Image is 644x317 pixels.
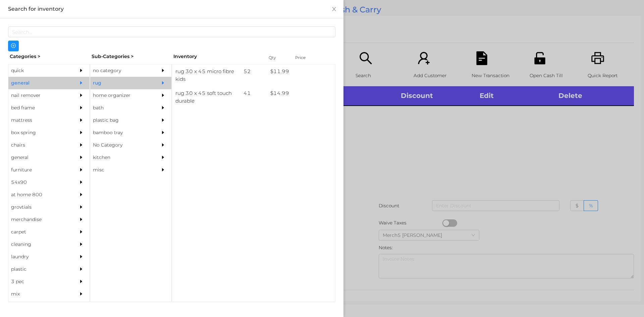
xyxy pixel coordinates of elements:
div: 3 pec [8,275,69,288]
i: icon: caret-right [79,68,84,73]
div: bath [90,102,151,114]
i: icon: caret-right [161,167,165,172]
i: icon: caret-right [161,143,165,147]
i: icon: caret-right [161,130,165,135]
i: icon: close [331,6,337,12]
i: icon: caret-right [79,130,84,135]
div: general [8,77,69,89]
i: icon: caret-right [79,242,84,247]
div: chairs [8,139,69,151]
i: icon: caret-right [79,180,84,184]
div: Sub-Categories > [90,51,172,62]
i: icon: caret-right [79,105,84,110]
div: general [8,151,69,164]
div: mattress [8,114,69,126]
i: icon: caret-right [79,254,84,259]
div: merchandise [8,213,69,226]
div: cleaning [8,238,69,251]
div: home organizer [90,89,151,102]
div: bamboo tray [90,126,151,139]
i: icon: caret-right [161,93,165,98]
div: Qty [267,53,287,62]
i: icon: caret-right [161,68,165,73]
div: Categories > [8,51,90,62]
div: 41 [240,86,267,101]
div: no category [90,64,151,77]
i: icon: caret-right [79,192,84,197]
i: icon: caret-right [79,229,84,234]
div: $ 11.99 [267,64,335,79]
div: No Category [90,139,151,151]
i: icon: caret-right [79,217,84,222]
div: mix [8,288,69,300]
div: Search for inventory [8,5,335,13]
div: misc [90,164,151,176]
i: icon: caret-right [79,143,84,147]
div: kitchen [90,151,151,164]
div: plastic bag [90,114,151,126]
div: rug 30 x 45 soft touch durable [172,86,240,108]
div: laundry [8,251,69,263]
div: $ 14.99 [267,86,335,101]
i: icon: caret-right [79,292,84,296]
i: icon: caret-right [161,155,165,160]
div: grovtials [8,201,69,213]
div: appliances [8,300,69,313]
i: icon: caret-right [79,279,84,284]
i: icon: caret-right [79,167,84,172]
div: nail remover [8,89,69,102]
button: icon: plus-circle [8,41,19,51]
i: icon: caret-right [79,93,84,98]
i: icon: caret-right [161,118,165,122]
div: furniture [8,164,69,176]
i: icon: caret-right [79,205,84,209]
div: at home 800 [8,189,69,201]
div: rug [90,77,151,89]
div: bed frame [8,102,69,114]
i: icon: caret-right [161,81,165,85]
i: icon: caret-right [79,267,84,271]
div: 52 [240,64,267,79]
i: icon: caret-right [161,105,165,110]
div: Price [293,53,320,62]
div: 54x90 [8,176,69,189]
i: icon: caret-right [79,118,84,122]
input: Search... [8,27,335,37]
div: carpet [8,226,69,238]
i: icon: caret-right [79,155,84,160]
i: icon: caret-right [79,81,84,85]
div: rug 30 x 45 micro fibre kids [172,64,240,86]
div: plastic [8,263,69,275]
div: quick [8,64,69,77]
div: Inventory [173,53,260,60]
div: box spring [8,126,69,139]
